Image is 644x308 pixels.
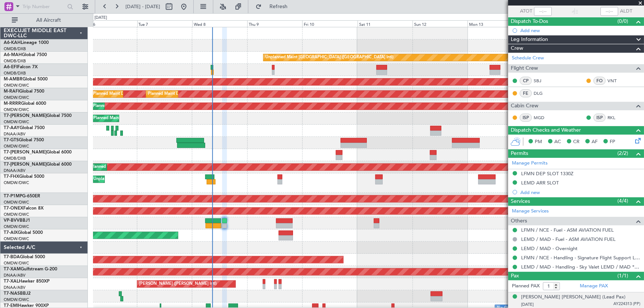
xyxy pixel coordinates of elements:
span: Cabin Crew [511,102,538,110]
button: Refresh [252,1,296,13]
span: [DATE] - [DATE] [125,3,160,10]
span: Refresh [263,4,294,9]
a: M-RRRRGlobal 6000 [4,101,46,106]
span: AF [592,138,597,146]
a: T7-EMIHawker 900XP [4,304,49,308]
a: OMDW/DWC [4,236,29,242]
span: Services [511,197,530,206]
div: Mon 6 [82,20,137,27]
a: Manage Services [512,208,549,215]
a: LEMD / MAD - Overnight [521,245,578,252]
a: OMDW/DWC [4,83,29,88]
div: LEMD ARR SLOT [521,180,559,186]
a: T7-XAMGulfstream G-200 [4,267,57,271]
a: OMDW/DWC [4,200,29,205]
span: T7-NAS [4,291,20,296]
a: LEMD / MAD - Fuel - ASM AVIATION FUEL [521,236,616,242]
span: Pax [511,272,519,280]
div: Add new [520,189,640,195]
div: Planned Maint Dubai (Al Maktoum Intl) [148,89,221,100]
a: T7-GTSGlobal 7500 [4,138,44,142]
span: M-AMBR [4,77,23,82]
a: OMDB/DXB [4,46,26,52]
a: T7-[PERSON_NAME]Global 7500 [4,114,72,118]
div: Sun 12 [413,20,468,27]
span: (0/0) [617,17,628,25]
span: AY224313 (PP) [613,301,640,307]
span: T7-[PERSON_NAME] [4,150,47,155]
div: Wed 8 [192,20,247,27]
span: Permits [511,149,528,158]
a: LFMN / NCE - Handling - Signature Flight Support LFMN / NCE [521,255,640,261]
div: Planned Maint Dubai (Al Maktoum Intl) [93,101,166,112]
div: Tue 7 [137,20,192,27]
a: T7-NASBBJ2 [4,291,31,296]
a: OMDW/DWC [4,107,29,113]
a: DNAA/ABV [4,131,25,137]
a: LFMN / NCE - Fuel - ASM AVIATION FUEL [521,227,614,233]
span: T7-AAY [4,126,20,130]
span: T7-EMI [4,304,18,308]
span: Dispatch Checks and Weather [511,126,581,135]
span: T7-ONEX [4,206,23,211]
div: [PERSON_NAME] ([PERSON_NAME] Intl) [139,278,217,290]
a: A6-MAHGlobal 7500 [4,53,47,57]
a: Schedule Crew [512,55,544,62]
span: CR [573,138,579,146]
span: FP [610,138,615,146]
a: MGD [534,114,550,121]
span: (4/4) [617,197,628,205]
span: A6-MAH [4,53,22,57]
a: OMDW/DWC [4,260,29,266]
a: OMDB/DXB [4,70,26,76]
span: ATOT [520,8,532,15]
div: Planned Maint Dubai (Al Maktoum Intl) [93,89,166,100]
a: OMDB/DXB [4,156,26,161]
a: T7-[PERSON_NAME]Global 6000 [4,150,72,155]
div: Thu 9 [247,20,302,27]
a: Manage PAX [580,283,608,290]
span: T7-FHX [4,174,19,179]
a: T7-AAYGlobal 7500 [4,126,45,130]
a: OMDB/DXB [4,58,26,64]
div: FO [593,77,606,85]
a: OMDW/DWC [4,119,29,125]
a: T7-P1MPG-650ER [4,194,40,198]
a: M-RAFIGlobal 7500 [4,89,44,94]
span: Leg Information [511,35,548,44]
a: OMDW/DWC [4,180,29,186]
a: T7-[PERSON_NAME]Global 6000 [4,162,72,167]
a: A6-KAHLineage 1000 [4,41,49,45]
span: AC [554,138,561,146]
a: LEMD / MAD - Handling - Sky Valet LEMD / MAD **MY HANDLING** [521,264,640,270]
a: OMDW/DWC [4,143,29,149]
span: VP-BVV [4,218,20,223]
a: DLG [534,90,550,97]
a: OMDW/DWC [4,224,29,229]
div: Planned Maint Dubai (Al Maktoum Intl) [93,113,166,124]
a: T7-FHXGlobal 5000 [4,174,44,179]
span: T7-XAL [4,279,19,284]
div: Unplanned Maint [GEOGRAPHIC_DATA] (Al Maktoum Intl) [93,174,203,185]
span: T7-[PERSON_NAME] [4,114,47,118]
a: DNAA/ABV [4,285,25,290]
button: All Aircraft [8,14,80,26]
div: [PERSON_NAME] [PERSON_NAME] (Lead Pax) [521,294,626,301]
span: Others [511,217,527,225]
span: A6-KAH [4,41,21,45]
a: OMDW/DWC [4,95,29,100]
span: (1/1) [617,272,628,280]
a: DNAA/ABV [4,168,25,173]
input: --:-- [534,7,552,16]
span: M-RRRR [4,101,21,106]
span: [DATE] [521,302,534,307]
a: VP-BVVBBJ1 [4,218,30,223]
div: Add new [520,27,640,34]
div: Unplanned Maint [GEOGRAPHIC_DATA] ([GEOGRAPHIC_DATA] Intl) [265,52,394,63]
div: Mon 13 [468,20,523,27]
a: T7-BDAGlobal 5000 [4,255,45,259]
input: Trip Number [23,1,65,12]
div: ISP [593,114,606,122]
a: A6-EFIFalcon 7X [4,65,38,69]
a: Manage Permits [512,160,548,167]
